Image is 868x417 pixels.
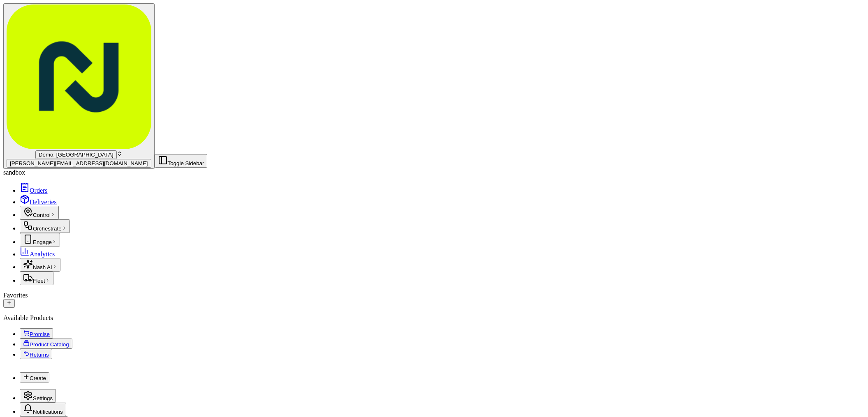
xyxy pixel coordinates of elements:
a: Product Catalog [23,341,69,348]
span: Control [33,212,51,218]
span: Analytics [30,251,55,258]
button: Notifications [20,403,66,416]
button: Create [20,372,49,382]
span: Deliveries [30,198,57,205]
button: Demo: [GEOGRAPHIC_DATA][PERSON_NAME][EMAIL_ADDRESS][DOMAIN_NAME] [3,3,155,169]
button: Returns [20,349,52,359]
div: sandbox [3,169,865,176]
button: Orchestrate [20,219,70,233]
button: Engage [20,233,60,247]
button: Fleet [20,272,53,285]
div: Favorites [3,292,865,299]
span: Demo: [GEOGRAPHIC_DATA] [39,152,113,158]
button: [PERSON_NAME][EMAIL_ADDRESS][DOMAIN_NAME] [7,159,151,168]
a: Promise [23,331,50,337]
button: Settings [20,389,56,403]
span: Notifications [33,409,63,415]
span: Returns [30,352,49,358]
button: Promise [20,328,53,339]
span: Settings [33,395,53,401]
div: Available Products [3,314,865,322]
button: Nash AI [20,258,60,272]
span: Toggle Sidebar [168,160,204,166]
a: Returns [23,352,49,358]
button: Control [20,206,59,219]
a: Analytics [20,251,55,258]
span: Orchestrate [33,226,62,232]
span: Engage [33,239,52,245]
span: Nash AI [33,264,52,270]
span: Promise [30,331,50,337]
button: Demo: [GEOGRAPHIC_DATA] [35,150,117,159]
button: Toggle Sidebar [155,154,208,168]
span: Create [30,375,46,381]
span: Product Catalog [30,341,69,348]
a: Deliveries [20,198,57,205]
a: Orders [20,187,48,194]
button: Product Catalog [20,339,72,349]
span: Orders [30,187,48,194]
span: Fleet [33,278,45,284]
span: [PERSON_NAME][EMAIL_ADDRESS][DOMAIN_NAME] [10,160,148,166]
